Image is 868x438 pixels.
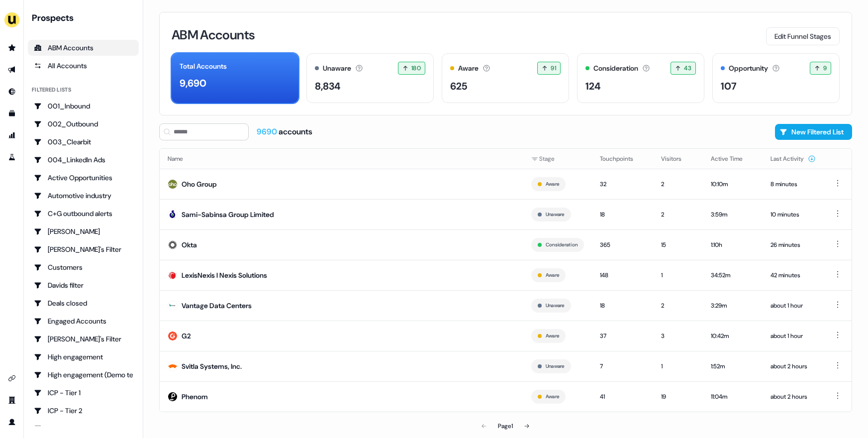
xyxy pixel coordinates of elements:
[600,301,645,311] div: 18
[771,210,816,219] div: 10 minutes
[661,210,695,219] div: 2
[600,361,645,371] div: 7
[551,63,556,73] span: 91
[28,349,139,365] a: Go to High engagement
[546,362,565,371] button: Unaware
[182,392,208,402] div: Phenom
[585,79,601,94] div: 124
[182,361,242,371] div: Svitla Systems, Inc.
[711,179,755,189] div: 10:10m
[34,191,133,201] div: Automotive industry
[257,126,279,137] span: 9690
[34,101,133,111] div: 001_Inbound
[34,406,133,416] div: ICP - Tier 2
[661,392,695,402] div: 19
[4,149,20,165] a: Go to experiments
[182,210,274,219] div: Sami-Sabinsa Group Limited
[182,331,191,341] div: G2
[711,270,755,280] div: 34:52m
[34,61,133,71] div: All Accounts
[661,150,693,168] button: Visitors
[4,370,20,386] a: Go to integrations
[34,424,133,434] div: ICP - Tier 3
[711,301,755,311] div: 3:29m
[34,352,133,362] div: High engagement
[531,154,584,164] div: Stage
[711,331,755,341] div: 10:42m
[28,421,139,437] a: Go to ICP - Tier 3
[28,188,139,204] a: Go to Automotive industry
[721,79,737,94] div: 107
[34,226,133,236] div: [PERSON_NAME]
[28,403,139,419] a: Go to ICP - Tier 2
[771,331,816,341] div: about 1 hour
[34,119,133,129] div: 002_Outbound
[32,86,71,94] div: Filtered lists
[498,421,513,431] div: Page 1
[32,12,139,24] div: Prospects
[172,28,255,41] h3: ABM Accounts
[160,149,523,169] th: Name
[771,270,816,280] div: 42 minutes
[600,210,645,219] div: 18
[34,298,133,308] div: Deals closed
[684,63,691,73] span: 43
[34,370,133,380] div: High engagement (Demo testing)
[34,262,133,272] div: Customers
[182,240,197,250] div: Okta
[28,313,139,329] a: Go to Engaged Accounts
[771,301,816,311] div: about 1 hour
[34,209,133,219] div: C+G outbound alerts
[4,40,20,56] a: Go to prospects
[34,155,133,165] div: 004_LinkedIn Ads
[458,63,479,74] div: Aware
[600,392,645,402] div: 41
[771,361,816,371] div: about 2 hours
[661,179,695,189] div: 2
[4,127,20,143] a: Go to attribution
[34,244,133,254] div: [PERSON_NAME]'s Filter
[28,367,139,383] a: Go to High engagement (Demo testing)
[28,98,139,114] a: Go to 001_Inbound
[4,62,20,78] a: Go to outbound experience
[711,392,755,402] div: 11:04m
[34,280,133,290] div: Davids filter
[711,210,755,219] div: 3:59m
[600,150,645,168] button: Touchpoints
[661,240,695,250] div: 15
[775,124,852,140] button: New Filtered List
[34,388,133,398] div: ICP - Tier 1
[180,76,206,91] div: 9,690
[34,316,133,326] div: Engaged Accounts
[711,240,755,250] div: 1:10h
[34,173,133,183] div: Active Opportunities
[28,152,139,168] a: Go to 004_LinkedIn Ads
[28,295,139,311] a: Go to Deals closed
[28,241,139,257] a: Go to Charlotte's Filter
[4,392,20,408] a: Go to team
[28,206,139,221] a: Go to C+G outbound alerts
[661,270,695,280] div: 1
[766,27,840,45] button: Edit Funnel Stages
[771,150,816,168] button: Last Activity
[600,270,645,280] div: 148
[257,126,312,137] div: accounts
[28,259,139,275] a: Go to Customers
[711,150,755,168] button: Active Time
[28,331,139,347] a: Go to Geneviève's Filter
[28,277,139,293] a: Go to Davids filter
[593,63,638,74] div: Consideration
[28,134,139,150] a: Go to 003_Clearbit
[411,63,421,73] span: 180
[28,170,139,186] a: Go to Active Opportunities
[34,334,133,344] div: [PERSON_NAME]'s Filter
[546,301,565,310] button: Unaware
[28,116,139,132] a: Go to 002_Outbound
[4,414,20,430] a: Go to profile
[546,180,559,189] button: Aware
[661,301,695,311] div: 2
[546,240,578,249] button: Consideration
[180,61,227,72] div: Total Accounts
[4,106,20,121] a: Go to templates
[771,179,816,189] div: 8 minutes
